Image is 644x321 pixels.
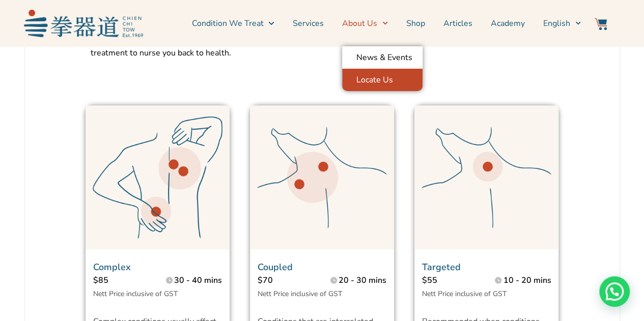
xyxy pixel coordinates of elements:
a: Shop [406,11,425,36]
img: Time Grey [166,277,173,283]
p: Nett Price inclusive of GST [93,288,222,299]
p: Nett Price inclusive of GST [258,288,386,299]
a: Articles [443,11,472,36]
a: About Us [342,11,388,36]
p: $70 [258,274,309,286]
a: Locate Us [342,69,423,91]
p: 20 - 30 mins [339,274,386,286]
p: Nett Price inclusive of GST [422,288,551,299]
a: English [543,11,581,36]
a: Academy [491,11,525,36]
p: Coupled [258,259,386,274]
a: News & Events [342,46,423,69]
a: Services [293,11,324,36]
p: $85 [93,274,145,286]
img: Website Icon-03 [595,18,607,30]
span: English [543,17,570,30]
a: Condition We Treat [191,11,274,36]
p: Targeted [422,259,551,274]
img: Time Grey [330,277,337,283]
ul: About Us [342,46,423,91]
img: Time Grey [495,277,501,283]
p: 30 - 40 mins [174,274,222,286]
p: Complex [93,259,222,274]
p: $55 [422,274,473,286]
nav: Menu [148,11,581,36]
p: 10 - 20 mins [503,274,551,286]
